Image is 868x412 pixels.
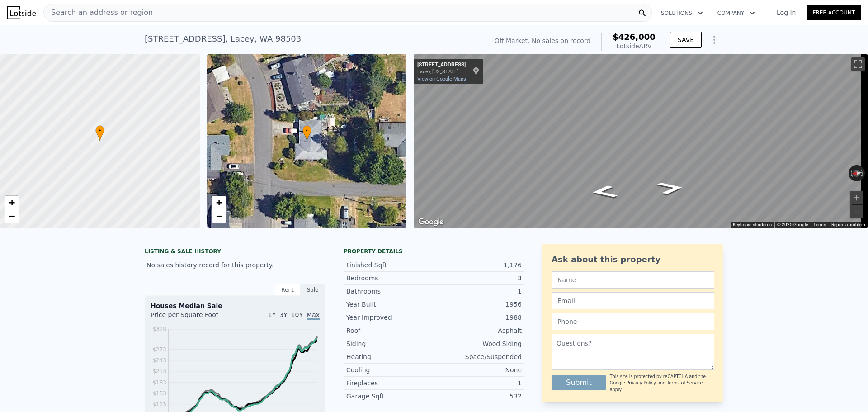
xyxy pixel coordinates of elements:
div: 532 [434,392,522,401]
a: Free Account [807,5,861,20]
div: [STREET_ADDRESS] [417,62,466,69]
a: Terms of Service [667,380,703,385]
span: • [302,127,311,135]
div: Property details [344,248,524,255]
div: 1988 [434,313,522,322]
div: Space/Suspended [434,352,522,361]
span: Max [307,311,320,320]
a: Privacy Policy [627,380,656,385]
div: Garage Sqft [346,392,434,401]
button: Show Options [705,31,723,49]
div: [STREET_ADDRESS] , Lacey , WA 98503 [145,33,301,45]
tspan: $183 [152,379,166,386]
input: Name [552,271,714,289]
div: • [302,125,311,141]
div: This site is protected by reCAPTCHA and the Google and apply. [610,374,714,393]
a: Terms (opens in new tab) [813,222,826,227]
span: Search an address or region [44,7,153,18]
div: Bathrooms [346,287,434,296]
div: Wood Siding [434,339,522,348]
button: Solutions [654,5,710,21]
span: − [9,210,15,222]
div: 3 [434,274,522,283]
span: + [9,197,15,208]
a: Zoom out [212,209,226,223]
a: Open this area in Google Maps (opens a new window) [416,216,446,228]
div: Year Improved [346,313,434,322]
span: © 2025 Google [777,222,808,227]
a: Show location on map [473,66,479,76]
div: Map [414,54,868,228]
a: Report a problem [831,222,865,227]
div: Lacey, [US_STATE] [417,69,466,75]
div: Roof [346,326,434,335]
button: Zoom in [850,191,863,204]
div: Bedrooms [346,274,434,283]
button: Submit [552,375,606,390]
span: • [95,127,104,135]
a: Zoom out [5,209,19,223]
a: Log In [766,8,807,17]
tspan: $123 [152,401,166,407]
button: Zoom out [850,205,863,218]
div: 1 [434,287,522,296]
path: Go South, Alder St SE [646,178,696,197]
a: View on Google Maps [417,76,466,82]
tspan: $153 [152,390,166,397]
div: Ask about this property [552,253,714,266]
div: Asphalt [434,326,522,335]
div: Siding [346,339,434,348]
div: 1,176 [434,260,522,270]
div: Heating [346,352,434,361]
div: No sales history record for this property. [145,257,325,273]
button: SAVE [670,32,702,48]
div: Street View [414,54,868,228]
button: Company [710,5,762,21]
span: 1Y [268,311,276,318]
div: LISTING & SALE HISTORY [145,248,325,257]
span: 3Y [279,311,287,318]
div: 1956 [434,300,522,309]
div: 1 [434,379,522,388]
div: Year Built [346,300,434,309]
div: Finished Sqft [346,260,434,270]
div: Houses Median Sale [151,301,320,310]
div: Sale [300,284,325,296]
div: Fireplaces [346,379,434,388]
tspan: $273 [152,346,166,353]
input: Phone [552,313,714,330]
tspan: $243 [152,357,166,364]
div: Cooling [346,365,434,374]
path: Go North, Alder St SE [579,182,629,201]
div: Lotside ARV [613,42,656,51]
tspan: $213 [152,368,166,374]
a: Zoom in [212,196,226,209]
a: Zoom in [5,196,19,209]
img: Google [416,216,446,228]
input: Email [552,292,714,309]
button: Reset the view [848,169,865,178]
button: Rotate clockwise [860,165,865,181]
div: Off Market. No sales on record [495,36,590,45]
span: − [216,210,222,222]
tspan: $328 [152,326,166,332]
img: Lotside [7,6,36,19]
div: Price per Square Foot [151,310,235,325]
button: Rotate counterclockwise [849,165,854,181]
button: Keyboard shortcuts [733,222,772,228]
div: Rent [275,284,300,296]
button: Toggle fullscreen view [851,57,865,71]
div: None [434,365,522,374]
div: • [95,125,104,141]
span: $426,000 [613,32,656,42]
span: 10Y [291,311,303,318]
span: + [216,197,222,208]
